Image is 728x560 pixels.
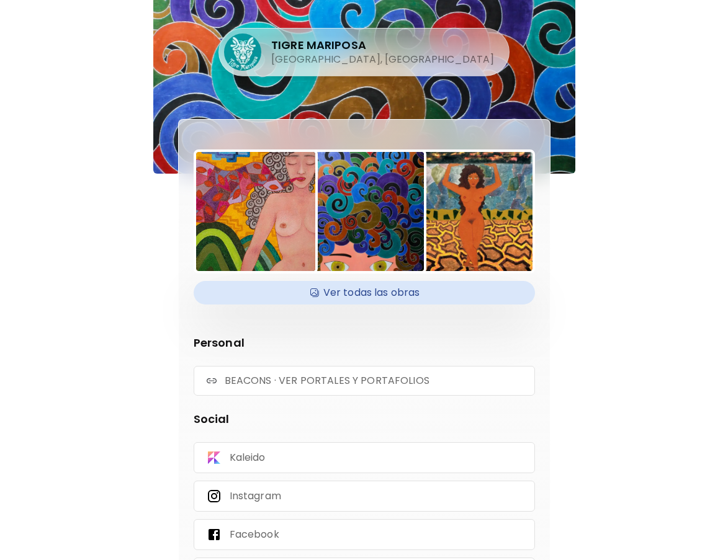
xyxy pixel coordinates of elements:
[194,334,535,351] p: Personal
[201,283,528,302] h4: Ver todas las obras
[308,283,321,302] img: Available
[271,38,494,53] h4: TIGRE MARIPOSA
[196,152,315,271] img: https://cdn.kaleido.art/CDN/Artwork/38686/Thumbnail/large.webp?updated=484432
[305,152,424,271] img: https://cdn.kaleido.art/CDN/Artwork/38733/Thumbnail/medium.webp?updated=374665
[271,53,494,66] h5: [GEOGRAPHIC_DATA], [GEOGRAPHIC_DATA]
[225,374,429,388] p: BEACONS · VER PORTALES Y PORTAFOLIOS
[207,450,222,465] img: Kaleido
[194,366,535,396] div: linkBEACONS · VER PORTALES Y PORTAFOLIOS
[194,411,535,427] p: Social
[207,376,217,386] img: link
[230,528,279,541] p: Facebook
[224,33,494,71] div: TIGRE MARIPOSA[GEOGRAPHIC_DATA], [GEOGRAPHIC_DATA]
[230,451,266,464] p: Kaleido
[230,489,281,503] p: Instagram
[194,281,535,304] div: AvailableVer todas las obras
[413,152,533,271] img: https://cdn.kaleido.art/CDN/Artwork/38298/Thumbnail/medium.webp?updated=401034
